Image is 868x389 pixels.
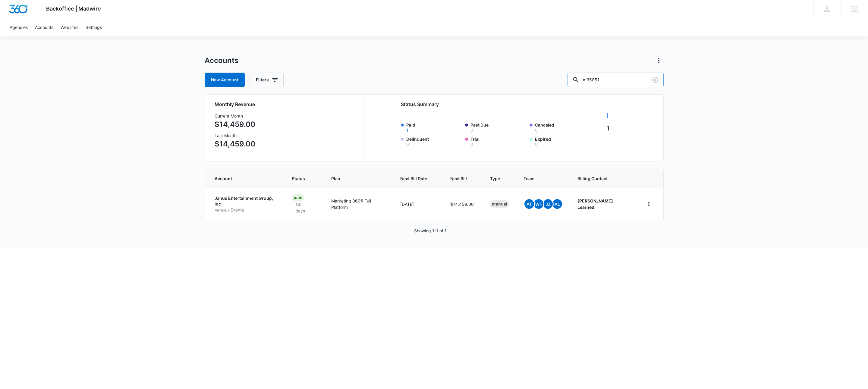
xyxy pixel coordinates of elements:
[331,175,386,182] span: Plan
[607,124,609,132] tspan: 1
[215,207,277,213] p: Venue / Events
[535,136,590,146] label: Expired
[46,5,101,12] span: Backoffice | Madwire
[406,136,462,146] label: Delinquent
[543,199,553,209] span: JZ
[215,195,277,207] p: Janus Entertainment Group, Inc
[535,122,590,132] label: Canceled
[215,139,255,149] p: $14,459.00
[490,200,509,208] div: Manual
[6,18,31,36] a: Agencies
[644,199,654,209] button: home
[31,18,57,36] a: Accounts
[650,75,660,85] button: Clear
[215,195,277,213] a: Janus Entertainment Group, IncVenue / Events
[205,56,238,65] h1: Accounts
[534,199,543,209] span: WF
[215,119,255,130] p: $14,459.00
[406,122,462,132] label: Paid
[57,18,82,36] a: Websites
[393,188,443,220] td: [DATE]
[401,101,624,108] h2: Status Summary
[205,73,245,87] a: New Account
[250,73,284,87] button: Filters
[215,175,269,182] span: Account
[215,101,356,108] h2: Monthly Revenue
[406,128,408,132] button: Paid
[331,198,386,210] p: Marketing 360® Full Platform
[577,175,629,182] span: Billing Contact
[490,175,500,182] span: Type
[568,73,664,87] input: Search
[450,175,467,182] span: Next Bill
[292,175,308,182] span: Status
[470,136,526,146] label: Trial
[443,188,483,220] td: $14,459.00
[524,199,534,209] span: At
[654,56,664,65] button: Actions
[82,18,105,36] a: Settings
[414,227,447,234] p: Showing 1-1 of 1
[292,194,304,201] div: Paid
[524,175,554,182] span: Team
[292,201,317,214] p: 142 days
[215,113,255,119] h3: Current Month
[577,198,613,210] strong: [PERSON_NAME] Learned
[470,122,526,132] label: Past Due
[400,175,427,182] span: Next Bill Date
[215,132,255,139] h3: Last Month
[552,199,562,209] span: AL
